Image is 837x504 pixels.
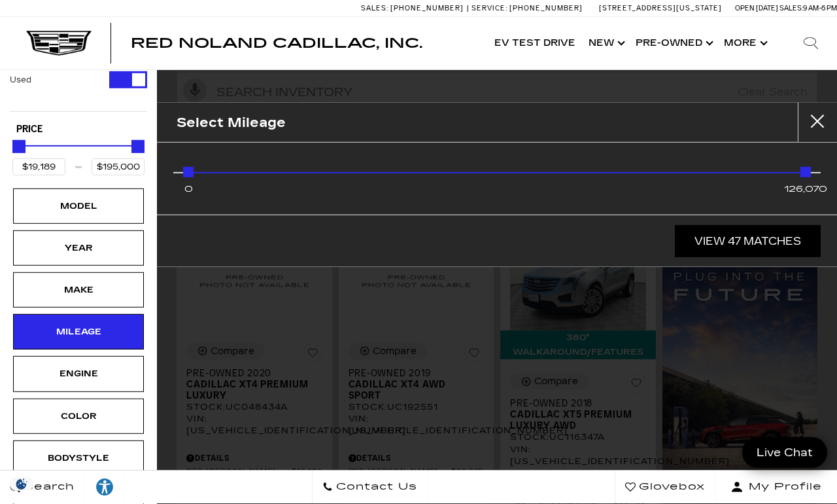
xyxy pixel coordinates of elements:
[10,73,31,86] label: Used
[742,437,827,468] a: Live Chat
[13,272,144,308] div: MakeMake
[390,4,464,12] span: [PHONE_NUMBER]
[785,17,837,69] div: Search
[467,5,586,12] a: Service: [PHONE_NUMBER]
[12,140,26,153] div: Minimum Price
[582,17,629,69] a: New
[675,225,821,257] a: View 47 Matches
[715,471,837,504] button: Open user profile menu
[92,158,145,175] input: Maximum
[509,4,583,12] span: [PHONE_NUMBER]
[46,367,111,381] div: Engine
[131,35,422,51] span: Red Noland Cadillac, Inc.
[750,445,819,460] span: Live Chat
[800,167,811,177] div: Maximum Mileage
[46,283,111,297] div: Make
[7,477,37,491] section: Click to Open Cookie Consent Modal
[26,31,92,56] img: Cadillac Dark Logo with Cadillac White Text
[361,5,467,12] a: Sales: [PHONE_NUMBER]
[13,399,144,434] div: ColorColor
[717,17,772,69] button: More
[13,189,144,224] div: ModelModel
[7,477,37,491] img: Opt-Out Icon
[13,356,144,391] div: EngineEngine
[13,230,144,266] div: YearYear
[599,4,722,12] a: [STREET_ADDRESS][US_STATE]
[183,167,194,177] div: Minimum Mileage
[743,478,822,497] span: My Profile
[471,4,507,12] span: Service:
[488,17,582,69] a: EV Test Drive
[629,17,717,69] a: Pre-Owned
[46,241,111,255] div: Year
[12,158,65,175] input: Minimum
[46,409,111,423] div: Color
[46,199,111,213] div: Model
[20,478,75,497] span: Search
[333,478,417,497] span: Contact Us
[312,471,428,504] a: Contact Us
[131,37,422,50] a: Red Noland Cadillac, Inc.
[183,162,811,195] div: Mileage
[16,124,141,135] h5: Price
[361,4,388,12] span: Sales:
[615,471,715,504] a: Glovebox
[13,441,144,476] div: BodystyleBodystyle
[803,4,837,12] span: 9 AM-6 PM
[131,140,145,153] div: Maximum Price
[177,112,286,134] h2: Select Mileage
[636,478,705,497] span: Glovebox
[798,103,837,142] button: close
[85,471,125,504] a: Explore your accessibility options
[12,135,145,175] div: Price
[735,4,778,12] span: Open [DATE]
[13,314,144,350] div: MileageMileage
[784,180,827,198] span: 126,070
[779,4,803,12] span: Sales:
[85,478,124,497] div: Explore your accessibility options
[184,180,193,198] span: 0
[46,325,111,339] div: Mileage
[46,451,111,465] div: Bodystyle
